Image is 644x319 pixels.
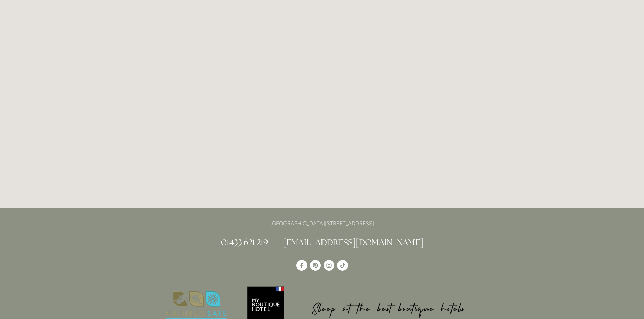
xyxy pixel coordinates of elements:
[324,260,334,271] a: Instagram
[310,260,321,271] a: Pinterest
[160,219,484,228] p: [GEOGRAPHIC_DATA][STREET_ADDRESS]
[337,260,348,271] a: TikTok
[283,237,423,248] a: [EMAIL_ADDRESS][DOMAIN_NAME]
[296,260,307,271] a: Losehill House Hotel & Spa
[221,237,268,248] a: 01433 621 219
